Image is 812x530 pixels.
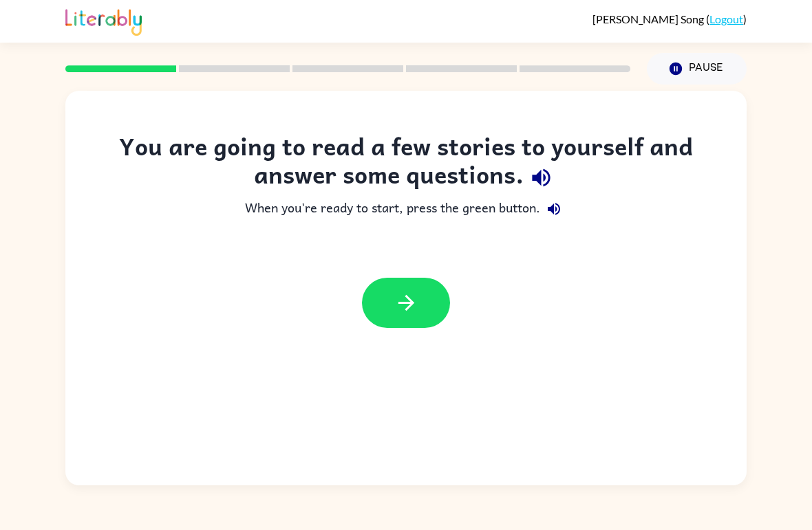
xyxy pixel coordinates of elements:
div: You are going to read a few stories to yourself and answer some questions. [93,132,719,195]
div: When you're ready to start, press the green button. [93,195,719,223]
button: Pause [647,53,747,85]
img: Literably [65,5,142,36]
a: Logout [709,12,743,25]
div: ( ) [592,12,747,25]
span: [PERSON_NAME] Song [592,12,706,25]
